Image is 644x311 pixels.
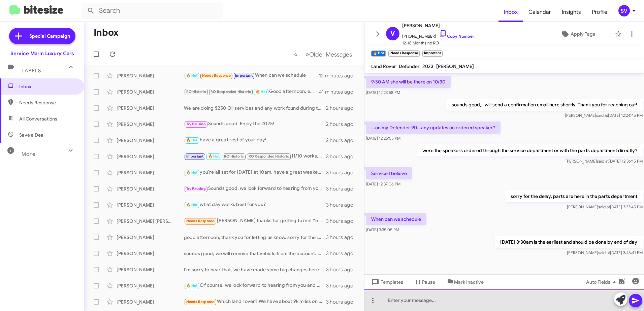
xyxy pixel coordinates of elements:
span: [PERSON_NAME] [436,63,474,69]
span: Mark Inactive [454,276,484,288]
span: Inbox [19,83,76,90]
span: [DATE] 3:35:05 PM [366,227,399,232]
p: ...on my Defender 90...any updates on ordered speaker? [366,122,501,134]
div: [PERSON_NAME] [PERSON_NAME] [117,218,184,224]
span: RO Historic [224,154,244,159]
small: Important [422,50,443,57]
div: [PERSON_NAME] [117,137,184,144]
small: Needs Response [388,50,419,57]
span: Needs Response [202,73,231,78]
span: Try Pausing [186,186,206,191]
span: [PERSON_NAME] [DATE] 3:33:45 PM [567,204,643,209]
div: When can we schedule [184,72,319,79]
span: Important [186,154,204,159]
span: More [22,151,35,157]
div: Good afternoon, earliest available appointment is [DATE]8:30am [184,88,319,96]
div: 3 hours ago [326,169,359,176]
span: Defender [399,63,420,69]
div: [PERSON_NAME] [117,185,184,192]
div: [PERSON_NAME] [117,250,184,257]
span: Auto Fields [586,276,618,288]
span: Pause [422,276,435,288]
div: 3 hours ago [326,153,359,160]
button: Apply Tags [543,28,612,40]
span: V [390,28,395,39]
div: [PERSON_NAME] [117,72,184,79]
span: 🔥 Hot [256,90,267,94]
div: 3 hours ago [326,266,359,273]
div: We are doing $250 Oil services and any work found during the complimentary multipoint inspection ... [184,105,326,111]
p: sounds good, I will send a confirmation email here shortly. Thank you for reaching out! [446,99,643,111]
span: Apply Tags [571,28,595,40]
div: Which land rover? We have about 9k miles on the defender now. Maybe that is the one you are refer... [184,298,326,306]
div: what day works best for you? [184,201,326,209]
a: Profile [586,2,613,22]
div: 3 hours ago [326,234,359,241]
a: Inbox [498,2,523,22]
div: Sounds good, we look forward to hearing from you and hope your healing process goes well. [184,185,326,193]
span: 🔥 Hot [186,203,198,207]
a: Special Campaign [9,28,75,44]
div: sounds good, we will remove that vehicle from the account. Have a great day! [184,250,326,257]
span: 🔥 Hot [186,73,198,78]
span: Needs Response [186,219,215,223]
div: Service Marin Luxury Cars [10,50,74,57]
span: Important [235,73,253,78]
input: Search [82,3,223,19]
div: [PERSON_NAME] [117,121,184,128]
div: have a great rest of your day! [184,136,326,144]
p: [DATE] 8:30am is the earliest and should be done by end of day [495,236,643,248]
div: you're all set for [DATE] at 10am, have a great weekend and we will see you [DATE] morning! [184,169,326,176]
span: [DATE] 12:23:58 PM [366,90,400,95]
span: said at [598,250,610,255]
button: Mark Inactive [441,276,489,288]
span: RO Responded Historic [249,154,289,159]
span: said at [596,113,608,118]
div: Sounds good, Enjoy the 2025! [184,120,326,128]
div: 3 hours ago [326,250,359,257]
p: were the speakers ordered through the service department or with the parts department directly? [417,144,643,157]
button: Next [301,47,356,61]
span: [DATE] 12:25:55 PM [366,136,400,141]
p: 9:30 AM she will be there on 10/30 [366,76,451,88]
small: 🔥 Hot [371,50,386,57]
div: [PERSON_NAME] [117,89,184,95]
span: RO Responded Historic [211,90,251,94]
div: 3 hours ago [326,299,359,305]
span: Insights [556,2,586,22]
span: Needs Response [19,99,76,106]
button: Pause [409,276,441,288]
div: [PERSON_NAME] thanks for getting to me! Yes, a few things to work on. You probably need it for a ... [184,217,326,225]
button: Previous [290,47,302,61]
div: good afternoon, thank you for letting us know. sorry for the inconvenience. [184,234,326,241]
div: 2 hours ago [326,121,359,128]
p: When can we schedule [366,213,426,225]
p: sorry for the delay, parts are here in the parts department [505,190,643,202]
div: 11/10 works, what time works best for you? [184,152,326,160]
span: [PHONE_NUMBER] [402,30,474,40]
div: 12 minutes ago [319,72,359,79]
span: Older Messages [309,51,352,58]
span: Special Campaign [29,33,70,39]
div: [PERSON_NAME] [117,234,184,241]
span: Land Rover [371,63,396,69]
span: 🔥 Hot [186,170,198,175]
div: [PERSON_NAME] [117,153,184,160]
span: [DATE] 12:37:06 PM [366,181,400,186]
span: RO Historic [186,90,206,94]
span: 12-18 Months no RO [402,40,474,46]
div: Of course, we look forward to hearing from you and getting your vehicle in for service. [184,282,326,289]
div: [PERSON_NAME] [117,169,184,176]
div: 3 hours ago [326,202,359,208]
span: Templates [370,276,403,288]
div: [PERSON_NAME] [117,282,184,289]
span: [PERSON_NAME] [DATE] 12:36:15 PM [566,159,643,164]
div: [PERSON_NAME] [117,299,184,305]
button: SV [613,5,637,16]
span: Calendar [523,2,556,22]
span: [PERSON_NAME] [402,22,474,30]
nav: Page navigation example [290,47,356,61]
div: 3 hours ago [326,185,359,192]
